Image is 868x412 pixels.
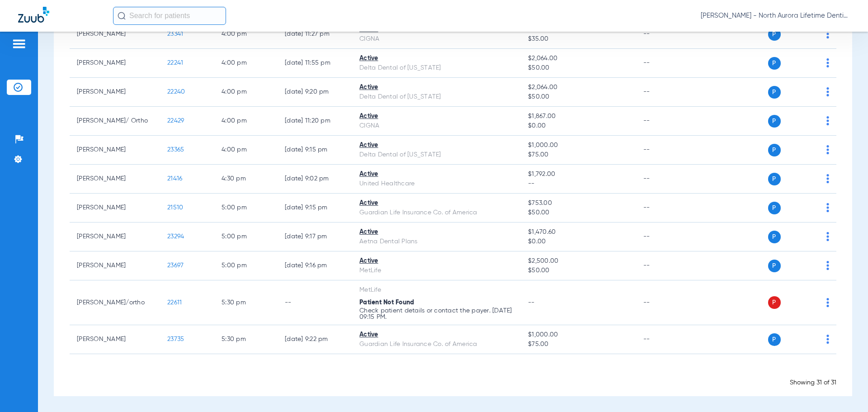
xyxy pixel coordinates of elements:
[278,223,352,251] td: [DATE] 9:17 PM
[214,251,278,280] td: 5:00 PM
[528,299,535,306] span: --
[359,285,514,295] div: MetLife
[528,83,628,92] span: $2,064.00
[70,49,160,78] td: [PERSON_NAME]
[359,199,514,208] div: Active
[167,299,182,306] span: 22611
[528,237,628,246] span: $0.00
[278,107,352,136] td: [DATE] 11:20 PM
[70,251,160,280] td: [PERSON_NAME]
[826,116,829,125] img: group-dot-blue.svg
[826,29,829,38] img: group-dot-blue.svg
[278,325,352,354] td: [DATE] 9:22 PM
[636,280,697,325] td: --
[70,136,160,165] td: [PERSON_NAME]
[70,165,160,194] td: [PERSON_NAME]
[636,194,697,223] td: --
[359,237,514,246] div: Aetna Dental Plans
[528,256,628,266] span: $2,500.00
[167,31,183,37] span: 23341
[528,54,628,63] span: $2,064.00
[70,107,160,136] td: [PERSON_NAME]/ Ortho
[826,58,829,67] img: group-dot-blue.svg
[278,194,352,223] td: [DATE] 9:15 PM
[359,208,514,218] div: Guardian Life Insurance Co. of America
[359,170,514,179] div: Active
[359,121,514,131] div: CIGNA
[826,174,829,183] img: group-dot-blue.svg
[70,325,160,354] td: [PERSON_NAME]
[636,136,697,165] td: --
[768,333,781,346] span: P
[826,261,829,270] img: group-dot-blue.svg
[12,38,26,49] img: hamburger-icon
[167,233,184,240] span: 23294
[278,251,352,280] td: [DATE] 9:16 PM
[359,330,514,340] div: Active
[528,227,628,237] span: $1,470.60
[167,262,184,269] span: 23697
[768,28,781,41] span: P
[278,20,352,49] td: [DATE] 11:27 PM
[359,141,514,150] div: Active
[359,112,514,121] div: Active
[70,223,160,251] td: [PERSON_NAME]
[359,92,514,102] div: Delta Dental of [US_STATE]
[214,107,278,136] td: 4:00 PM
[826,298,829,307] img: group-dot-blue.svg
[214,78,278,107] td: 4:00 PM
[528,63,628,73] span: $50.00
[528,199,628,208] span: $753.00
[528,170,628,179] span: $1,792.00
[359,256,514,266] div: Active
[214,136,278,165] td: 4:00 PM
[768,173,781,185] span: P
[528,34,628,44] span: $35.00
[167,118,184,124] span: 22429
[528,121,628,131] span: $0.00
[701,11,850,20] span: [PERSON_NAME] - North Aurora Lifetime Dentistry
[528,340,628,349] span: $75.00
[826,203,829,212] img: group-dot-blue.svg
[214,280,278,325] td: 5:30 PM
[768,260,781,272] span: P
[826,335,829,344] img: group-dot-blue.svg
[528,112,628,121] span: $1,867.00
[214,49,278,78] td: 4:00 PM
[359,340,514,349] div: Guardian Life Insurance Co. of America
[70,194,160,223] td: [PERSON_NAME]
[768,115,781,128] span: P
[768,202,781,214] span: P
[214,325,278,354] td: 5:30 PM
[528,330,628,340] span: $1,000.00
[359,266,514,275] div: MetLife
[359,34,514,44] div: CIGNA
[636,107,697,136] td: --
[214,165,278,194] td: 4:30 PM
[636,20,697,49] td: --
[70,280,160,325] td: [PERSON_NAME]/ortho
[113,7,226,25] input: Search for patients
[636,78,697,107] td: --
[636,223,697,251] td: --
[359,150,514,160] div: Delta Dental of [US_STATE]
[118,12,126,20] img: Search Icon
[167,175,182,182] span: 21416
[167,60,183,66] span: 22241
[359,299,414,306] span: Patient Not Found
[278,49,352,78] td: [DATE] 11:55 PM
[528,92,628,102] span: $50.00
[214,194,278,223] td: 5:00 PM
[768,57,781,70] span: P
[768,231,781,243] span: P
[167,147,184,153] span: 23365
[278,78,352,107] td: [DATE] 9:20 PM
[636,165,697,194] td: --
[826,87,829,96] img: group-dot-blue.svg
[359,63,514,73] div: Delta Dental of [US_STATE]
[278,136,352,165] td: [DATE] 9:15 PM
[278,280,352,325] td: --
[528,208,628,218] span: $50.00
[636,49,697,78] td: --
[278,165,352,194] td: [DATE] 9:02 PM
